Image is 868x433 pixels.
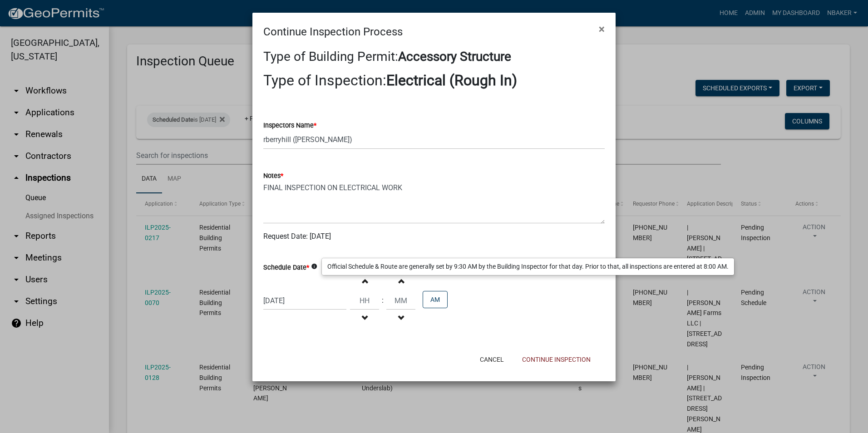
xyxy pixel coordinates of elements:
label: Inspectors Name [263,123,316,129]
button: Continue Inspection [515,351,598,368]
button: AM [423,291,448,308]
div: Official Schedule & Route are generally set by 9:30 AM by the Building Inspector for that day. Pr... [322,258,734,275]
strong: Accessory Structure [398,49,511,64]
i: info [311,263,317,270]
h4: Continue Inspection Process [263,24,403,40]
h3: Type of Building Permit: [263,49,605,64]
input: Minutes [386,291,415,310]
label: Schedule Date [263,265,309,271]
div: : [379,295,386,306]
h2: Type of Inspection: [263,72,605,89]
input: mm/dd/yyyy [263,291,346,310]
strong: Electrical (Rough In) [386,72,517,89]
span: × [599,23,605,35]
button: Close [592,16,612,42]
p: Request Date: [DATE] [263,231,605,242]
button: Cancel [473,351,511,368]
input: Hours [350,291,379,310]
label: Notes [263,173,283,179]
